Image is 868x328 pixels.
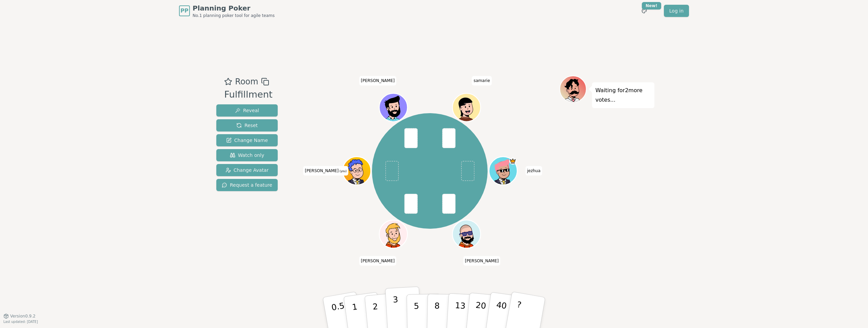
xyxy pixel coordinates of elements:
[216,104,278,117] button: Reveal
[216,134,278,146] button: Change Name
[472,76,492,86] span: Click to change your name
[216,149,278,161] button: Watch only
[216,179,278,191] button: Request a feature
[10,313,36,319] span: Version 0.9.2
[235,76,258,88] span: Room
[179,3,275,18] a: PPPlanning PokerNo.1 planning poker tool for agile teams
[193,3,275,13] span: Planning Poker
[224,76,232,88] button: Add as favourite
[216,119,278,131] button: Reset
[642,2,661,9] div: New!
[180,7,188,15] span: PP
[303,166,348,176] span: Click to change your name
[664,5,689,17] a: Log in
[235,107,259,114] span: Reveal
[222,182,272,188] span: Request a feature
[3,313,36,319] button: Version0.9.2
[224,88,272,102] div: Fulfillment
[230,152,264,159] span: Watch only
[463,256,500,266] span: Click to change your name
[226,137,268,144] span: Change Name
[3,320,38,324] span: Last updated: [DATE]
[343,158,370,184] button: Click to change your avatar
[526,166,542,176] span: Click to change your name
[216,164,278,176] button: Change Avatar
[236,122,258,129] span: Reset
[339,170,347,173] span: (you)
[509,158,516,165] span: jezhua is the host
[225,167,269,173] span: Change Avatar
[193,13,275,18] span: No.1 planning poker tool for agile teams
[359,256,396,266] span: Click to change your name
[638,5,650,17] button: New!
[595,86,651,105] p: Waiting for 2 more votes...
[359,76,396,86] span: Click to change your name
